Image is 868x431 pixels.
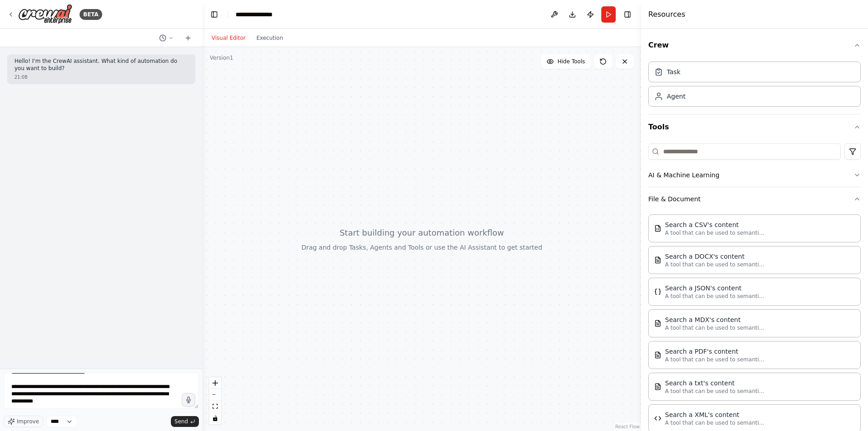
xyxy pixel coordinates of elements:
p: A tool that can be used to semantic search a query from a CSV's content. [665,229,764,237]
div: Agent [667,92,685,101]
div: Search a XML's content [665,410,764,419]
button: toggle interactivity [209,412,221,424]
button: fit view [209,401,221,412]
div: BETA [80,9,102,20]
button: Execution [251,33,288,43]
a: React Flow attribution [615,424,640,429]
p: A tool that can be used to semantic search a query from a JSON's content. [665,293,764,300]
button: Hide Tools [541,54,590,69]
img: JSONSearchTool [654,288,661,295]
button: File & Document [648,187,861,211]
img: TXTSearchTool [654,383,661,390]
button: zoom in [209,377,221,389]
button: AI & Machine Learning [648,163,861,187]
nav: breadcrumb [236,10,281,19]
button: Improve [4,416,43,427]
div: Task [667,67,680,76]
span: Improve [17,418,39,425]
div: Search a txt's content [665,379,764,388]
div: React Flow controls [209,377,221,424]
p: Hello! I'm the CrewAI assistant. What kind of automation do you want to build? [14,58,188,72]
button: Crew [648,33,861,58]
span: Send [175,418,188,425]
div: 21:08 [14,74,188,81]
img: DOCXSearchTool [654,256,661,264]
button: Switch to previous chat [156,33,177,43]
p: A tool that can be used to semantic search a query from a PDF's content. [665,356,764,363]
h4: Resources [648,9,685,20]
button: Hide left sidebar [208,8,221,21]
img: XMLSearchTool [654,415,661,422]
div: Crew [648,58,861,114]
div: Search a DOCX's content [665,252,764,261]
div: Search a JSON's content [665,284,764,293]
img: PDFSearchTool [654,351,661,359]
button: Click to speak your automation idea [182,393,195,407]
button: Start a new chat [181,33,195,43]
p: A tool that can be used to semantic search a query from a txt's content. [665,388,764,395]
p: A tool that can be used to semantic search a query from a MDX's content. [665,324,764,332]
img: CSVSearchTool [654,225,661,232]
div: Search a CSV's content [665,220,764,229]
img: MDXSearchTool [654,320,661,327]
div: Search a MDX's content [665,315,764,324]
button: Send [171,416,199,427]
button: Hide right sidebar [621,8,634,21]
div: Version 1 [210,54,233,62]
p: A tool that can be used to semantic search a query from a XML's content. [665,419,764,426]
button: Tools [648,114,861,140]
span: Hide Tools [557,58,585,65]
img: Logo [18,4,72,24]
button: Visual Editor [206,33,251,43]
p: A tool that can be used to semantic search a query from a DOCX's content. [665,261,764,268]
div: Search a PDF's content [665,347,764,356]
button: zoom out [209,389,221,401]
